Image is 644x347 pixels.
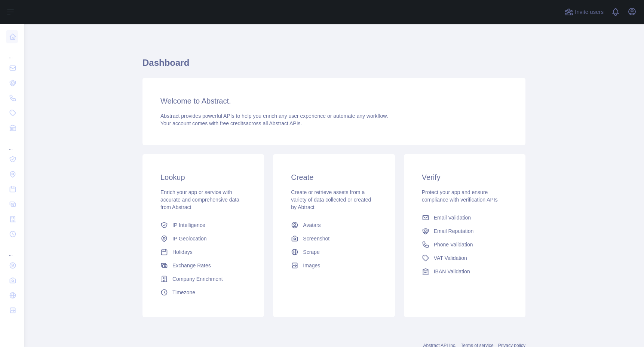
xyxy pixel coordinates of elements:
[303,262,320,269] span: Images
[172,275,223,283] span: Company Enrichment
[6,136,18,151] div: ...
[160,172,246,182] h3: Lookup
[160,113,388,119] span: Abstract provides powerful APIs to help you enrich any user experience or automate any workflow.
[6,45,18,60] div: ...
[172,248,193,256] span: Holidays
[160,189,239,210] span: Enrich your app or service with accurate and comprehensive data from Abstract
[303,235,329,242] span: Screenshot
[288,259,380,272] a: Images
[291,172,377,182] h3: Create
[157,245,249,259] a: Holidays
[419,251,510,265] a: VAT Validation
[6,242,18,257] div: ...
[434,227,474,235] span: Email Reputation
[157,272,249,286] a: Company Enrichment
[142,57,525,75] h1: Dashboard
[434,214,471,221] span: Email Validation
[160,96,507,106] h3: Welcome to Abstract.
[157,286,249,299] a: Timezone
[288,218,380,232] a: Avatars
[419,238,510,251] a: Phone Validation
[291,189,371,210] span: Create or retrieve assets from a variety of data collected or created by Abtract
[419,211,510,224] a: Email Validation
[422,172,507,182] h3: Verify
[172,235,207,242] span: IP Geolocation
[422,189,498,203] span: Protect your app and ensure compliance with verification APIs
[172,289,195,296] span: Timezone
[575,8,604,16] span: Invite users
[434,268,470,275] span: IBAN Validation
[434,241,473,248] span: Phone Validation
[172,221,205,229] span: IP Intelligence
[303,221,321,229] span: Avatars
[288,232,380,245] a: Screenshot
[160,120,302,126] span: Your account comes with across all Abstract APIs.
[419,224,510,238] a: Email Reputation
[563,6,605,18] button: Invite users
[434,254,467,262] span: VAT Validation
[220,120,246,126] span: free credits
[288,245,380,259] a: Scrape
[303,248,319,256] span: Scrape
[157,218,249,232] a: IP Intelligence
[419,265,510,278] a: IBAN Validation
[157,232,249,245] a: IP Geolocation
[157,259,249,272] a: Exchange Rates
[172,262,211,269] span: Exchange Rates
